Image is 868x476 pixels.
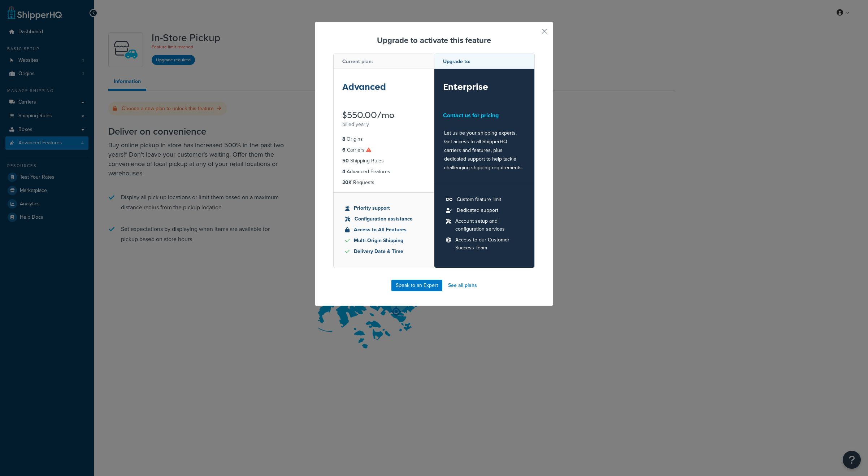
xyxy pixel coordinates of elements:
[342,135,345,143] strong: 8
[342,146,346,154] strong: 6
[342,111,425,119] div: $550.00/mo
[342,81,386,93] strong: Advanced
[446,217,523,233] li: Account setup and configuration services
[342,157,425,165] li: Shipping Rules
[342,119,425,130] div: billed yearly
[342,146,425,154] li: Carriers
[342,168,345,175] strong: 4
[342,168,425,176] li: Advanced Features
[342,157,349,165] strong: 50
[377,34,491,46] strong: Upgrade to activate this feature
[446,206,523,214] li: Dedicated support
[345,237,422,245] li: Multi-Origin Shipping
[443,81,488,93] strong: Enterprise
[391,280,442,291] a: Speak to an Expert
[446,236,523,252] li: Access to our Customer Success Team
[334,53,434,69] div: Current plan:
[448,280,477,291] a: See all plans
[345,226,422,234] li: Access to All Features
[434,53,535,69] div: Upgrade to:
[434,126,535,172] div: Let us be your shipping experts. Get access to all ShipperHQ carriers and features, plus dedicate...
[345,248,422,256] li: Delivery Date & Time
[345,204,422,212] li: Priority support
[443,111,526,120] div: Contact us for pricing
[342,135,425,143] li: Origins
[342,179,352,186] strong: 20K
[345,215,422,223] li: Configuration assistance
[342,179,425,187] li: Requests
[446,196,523,204] li: Custom feature limit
